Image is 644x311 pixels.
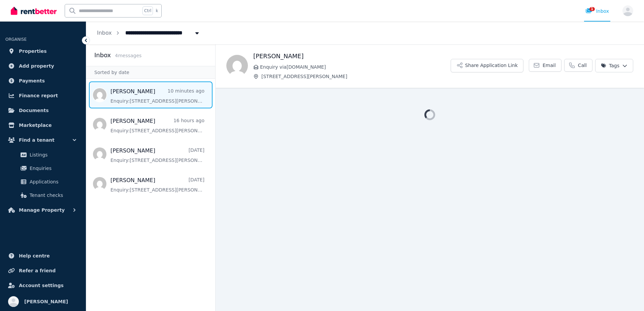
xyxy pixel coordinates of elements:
span: [STREET_ADDRESS][PERSON_NAME] [261,73,451,80]
a: Inbox [97,30,112,36]
span: Finance report [19,92,58,100]
span: Enquiries [30,164,75,172]
span: Add property [19,62,54,70]
a: [PERSON_NAME]16 hours agoEnquiry:[STREET_ADDRESS][PERSON_NAME]. [110,117,204,134]
span: Call [578,62,587,69]
a: Finance report [5,89,80,102]
span: Documents [19,106,49,114]
span: 1 [589,7,595,11]
a: Email [529,59,561,72]
span: ORGANISE [5,37,27,42]
span: Payments [19,77,45,85]
button: Share Application Link [451,59,523,72]
span: Find a tenant [19,136,55,144]
nav: Message list [86,79,215,200]
a: Help centre [5,249,80,263]
span: Ctrl [142,6,153,15]
a: Marketplace [5,118,80,132]
a: Applications [8,175,78,188]
a: Refer a friend [5,264,80,277]
span: Enquiry via [DOMAIN_NAME] [260,64,451,70]
a: Listings [8,148,78,162]
a: Payments [5,74,80,88]
a: Call [564,59,592,72]
span: Email [543,62,556,69]
a: Add property [5,59,80,73]
span: Help centre [19,252,50,260]
span: Account settings [19,281,64,289]
button: Tags [595,59,633,72]
div: Sorted by date [86,66,215,79]
span: Tenant checks [30,191,75,199]
span: Applications [30,178,75,186]
span: Manage Property [19,206,65,214]
span: 4 message s [115,53,141,58]
a: Account settings [5,279,80,292]
button: Manage Property [5,203,80,217]
a: Enquiries [8,162,78,175]
h2: Inbox [94,50,111,60]
span: Refer a friend [19,267,56,275]
h1: [PERSON_NAME] [253,51,451,61]
nav: Breadcrumb [86,22,211,44]
a: [PERSON_NAME][DATE]Enquiry:[STREET_ADDRESS][PERSON_NAME]. [110,176,204,193]
a: Documents [5,104,80,117]
a: Tenant checks [8,188,78,202]
button: Find a tenant [5,133,80,147]
a: Properties [5,44,80,58]
span: k [156,8,158,13]
img: Leon Bowers [226,55,248,76]
img: RentBetter [11,6,57,16]
a: [PERSON_NAME][DATE]Enquiry:[STREET_ADDRESS][PERSON_NAME]. [110,147,204,164]
span: Marketplace [19,121,52,129]
span: Tags [601,62,619,69]
a: [PERSON_NAME]10 minutes agoEnquiry:[STREET_ADDRESS][PERSON_NAME]. [110,88,204,104]
span: [PERSON_NAME] [24,298,68,306]
span: Listings [30,151,75,159]
span: Properties [19,47,47,55]
div: Inbox [585,8,609,14]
